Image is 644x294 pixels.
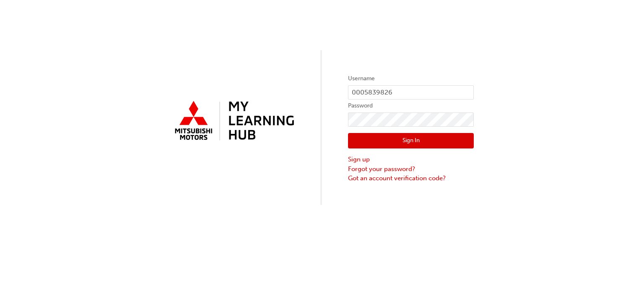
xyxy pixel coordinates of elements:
label: Password [348,101,474,111]
label: Username [348,74,474,84]
a: Got an account verification code? [348,174,474,183]
input: Username [348,85,474,100]
button: Sign In [348,133,474,149]
a: Forgot your password? [348,164,474,174]
img: mmal [170,97,296,145]
a: Sign up [348,155,474,164]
